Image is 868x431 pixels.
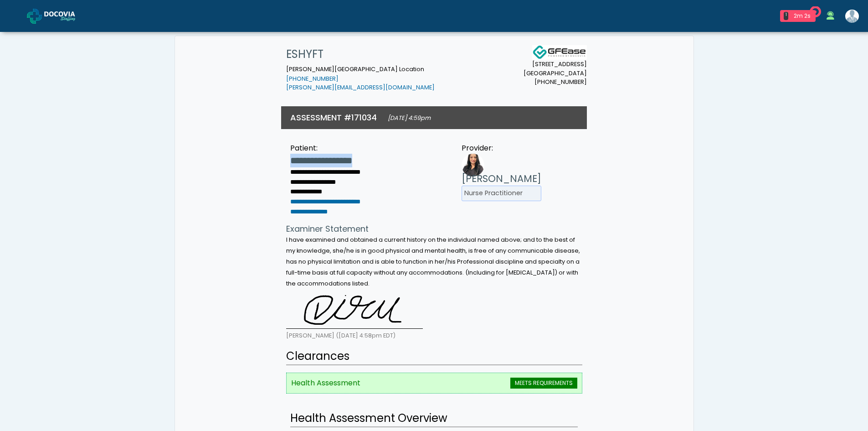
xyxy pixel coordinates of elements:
img: Shakerra Crippen [845,10,859,23]
small: [STREET_ADDRESS] [GEOGRAPHIC_DATA] [PHONE_NUMBER] [524,60,587,86]
li: Nurse Practitioner [462,186,541,201]
li: Health Assessment [286,373,582,394]
div: Provider: [462,143,541,154]
h2: Clearances [286,348,582,365]
small: I have examined and obtained a current history on the individual named above; and to the best of ... [286,236,580,287]
small: [PERSON_NAME][GEOGRAPHIC_DATA] Location [286,65,435,92]
div: 1 [784,12,788,20]
h4: Examiner Statement [286,224,582,234]
a: [PERSON_NAME][EMAIL_ADDRESS][DOMAIN_NAME] [286,83,435,91]
a: Docovia [27,1,90,31]
span: MEETS REQUIREMENTS [510,378,577,389]
div: 2m 2s [792,12,812,20]
img: 3KPdFknZliQQEEEAAAQQQQAABBBBAIHsBTlHIfgoAkKmAvveXl6ineOn1fDToDiG95sxtS57Lg1PQsrQMza+3cCcggAACCCCA... [286,292,423,329]
div: Patient: [290,143,387,154]
small: [PERSON_NAME] ([DATE] 4:58pm EDT) [286,332,395,339]
h2: Health Assessment Overview [290,410,578,427]
button: Open LiveChat chat widget [7,4,35,31]
img: Docovia Staffing Logo [532,45,587,60]
img: Provider image [462,154,484,177]
a: [PHONE_NUMBER] [286,75,339,83]
img: Docovia [44,11,90,21]
h3: [PERSON_NAME] [462,172,541,186]
img: Docovia [27,9,42,24]
h1: ESHYFT [286,45,435,63]
small: [DATE] 4:59pm [388,114,431,122]
h3: ASSESSMENT #171034 [290,112,377,123]
a: 1 2m 2s [775,6,821,26]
